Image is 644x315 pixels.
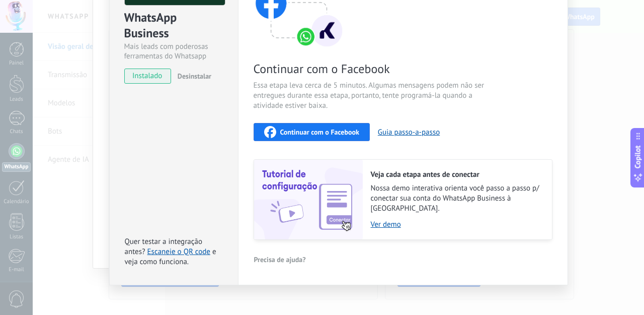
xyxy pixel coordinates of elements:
[371,183,542,214] span: Nossa demo interativa orienta você passo a passo p/ conectar sua conta do WhatsApp Business à [GE...
[254,123,370,141] button: Continuar com o Facebook
[124,10,223,42] div: WhatsApp Business
[254,61,493,77] span: Continuar com o Facebook
[378,128,440,137] button: Guia passo-a-passo
[280,129,359,136] span: Continuar com o Facebook
[254,256,306,263] span: Precisa de ajuda?
[178,72,211,81] span: Desinstalar
[633,145,643,168] span: Copilot
[174,69,211,84] button: Desinstalar
[254,81,493,111] span: Essa etapa leva cerca de 5 minutos. Algumas mensagens podem não ser entregues durante essa etapa,...
[125,237,202,257] span: Quer testar a integração antes?
[371,170,542,179] h2: Veja cada etapa antes de conectar
[125,247,216,267] span: e veja como funciona.
[147,247,210,257] a: Escaneie o QR code
[125,69,171,84] span: instalado
[371,220,542,229] a: Ver demo
[124,42,223,61] div: Mais leads com poderosas ferramentas do Whatsapp
[254,252,306,267] button: Precisa de ajuda?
